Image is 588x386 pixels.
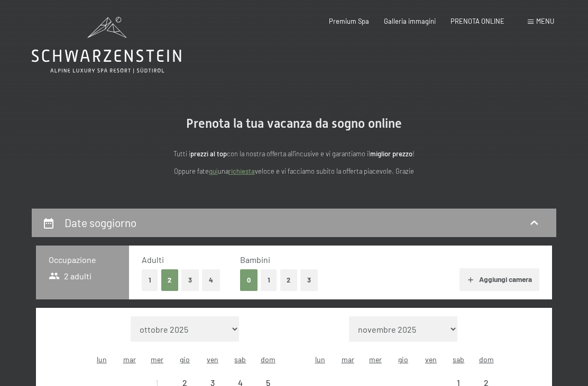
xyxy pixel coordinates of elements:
a: Galleria immagini [384,17,436,25]
a: Premium Spa [329,17,369,25]
button: 1 [142,269,158,291]
abbr: mercoledì [151,355,163,364]
abbr: venerdì [207,355,218,364]
button: 2 [280,269,298,291]
p: Oppure fate una veloce e vi facciamo subito la offerta piacevole. Grazie [82,166,506,176]
abbr: sabato [453,355,464,364]
a: quì [209,167,218,175]
strong: prezzi al top [190,149,227,158]
strong: miglior prezzo [370,149,412,158]
span: Adulti [142,255,164,265]
abbr: sabato [234,355,246,364]
abbr: martedì [123,355,136,364]
abbr: venerdì [425,355,437,364]
a: PRENOTA ONLINE [451,17,504,25]
button: Aggiungi camera [460,268,539,291]
abbr: lunedì [315,355,325,364]
a: richiesta [228,167,255,175]
abbr: giovedì [398,355,408,364]
button: 2 [161,269,179,291]
abbr: domenica [261,355,275,364]
span: Menu [536,17,554,25]
button: 3 [300,269,318,291]
abbr: domenica [479,355,494,364]
abbr: giovedì [180,355,190,364]
abbr: mercoledì [369,355,382,364]
span: 2 adulti [49,270,91,282]
h2: Date soggiorno [65,216,136,229]
h3: Occupazione [49,254,116,266]
p: Tutti i con la nostra offerta all'incusive e vi garantiamo il ! [82,148,506,159]
span: Prenota la tua vacanza da sogno online [186,116,402,131]
abbr: martedì [342,355,354,364]
button: 0 [240,269,258,291]
span: Bambini [240,255,270,265]
button: 4 [202,269,220,291]
button: 1 [261,269,277,291]
button: 3 [181,269,199,291]
abbr: lunedì [97,355,107,364]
